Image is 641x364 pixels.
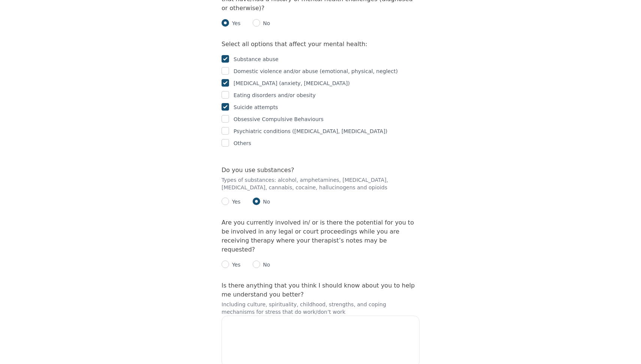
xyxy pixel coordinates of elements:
[234,139,251,148] p: Others
[234,67,398,76] p: Domestic violence and/or abuse (emotional, physical, neglect)
[222,166,294,174] label: Do you use substances?
[234,79,350,88] p: [MEDICAL_DATA] (anxiety, [MEDICAL_DATA])
[222,40,367,48] label: Select all options that affect your mental health:
[234,127,387,136] p: Psychiatric conditions ([MEDICAL_DATA], [MEDICAL_DATA])
[229,198,241,205] p: Yes
[260,198,270,205] p: No
[229,19,241,27] p: Yes
[222,282,415,298] label: Is there anything that you think I should know about you to help me understand you better?
[234,55,279,64] p: Substance abuse
[234,103,278,112] p: Suicide attempts
[222,176,419,191] p: Types of substances: alcohol, amphetamines, [MEDICAL_DATA], [MEDICAL_DATA], cannabis, cocaine, ha...
[222,219,414,253] label: Are you currently involved in/ or is there the potential for you to be involved in any legal or c...
[234,91,316,100] p: Eating disorders and/or obesity
[222,301,419,316] p: Including culture, spirituality, childhood, strengths, and coping mechanisms for stress that do w...
[260,261,270,268] p: No
[234,115,323,124] p: Obsessive Compulsive Behaviours
[229,261,241,268] p: Yes
[260,19,270,27] p: No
